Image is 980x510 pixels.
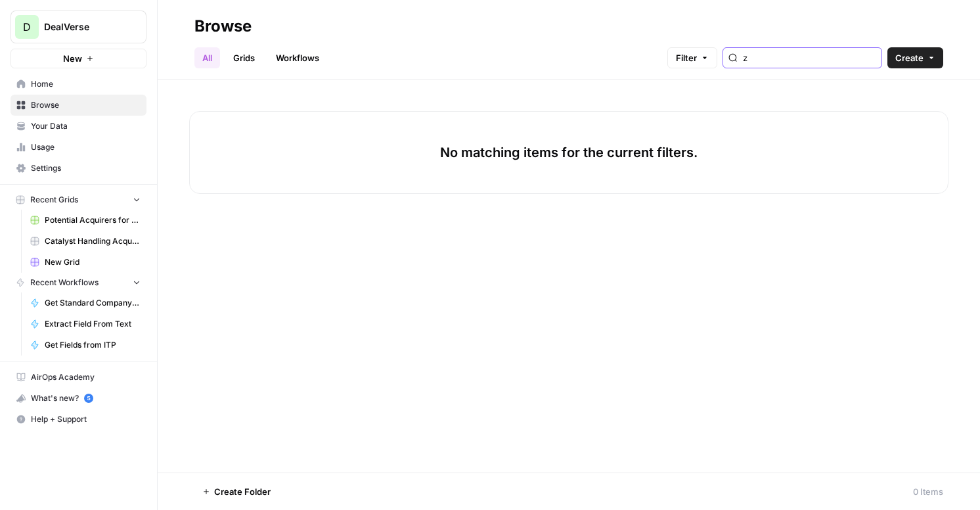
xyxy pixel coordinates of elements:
span: New Grid [45,256,141,268]
span: Settings [31,162,141,174]
a: Your Data [11,116,146,137]
button: Help + Support [11,409,146,430]
div: 0 Items [913,485,943,498]
span: Your Data [31,120,141,132]
a: Extract Field From Text [24,313,146,335]
a: Catalyst Handling Acquisitions [24,231,146,252]
span: Browse [31,99,141,111]
a: 5 [84,394,93,403]
span: Recent Workflows [30,277,99,289]
span: Create Folder [214,485,271,498]
div: Browse [194,16,252,37]
button: New [11,49,146,68]
a: Workflows [268,47,327,68]
span: Help + Support [31,413,141,425]
button: What's new? 5 [11,388,146,409]
a: Usage [11,137,146,158]
span: Usage [31,141,141,153]
span: Filter [676,51,697,64]
a: New Grid [24,252,146,273]
span: AirOps Academy [31,371,141,383]
a: Get Standard Company Field by Name and Domain [24,292,146,313]
button: Recent Grids [11,190,146,210]
a: AirOps Academy [11,367,146,388]
a: Browse [11,95,146,116]
span: Recent Grids [30,194,78,206]
button: Recent Workflows [11,273,146,292]
span: Get Standard Company Field by Name and Domain [45,297,141,309]
a: Potential Acquirers for Deep Instinct [24,210,146,231]
input: Search [743,51,876,64]
button: Filter [667,47,717,68]
span: DealVerse [44,20,123,34]
text: 5 [87,395,90,402]
span: Catalyst Handling Acquisitions [45,235,141,247]
span: Create [895,51,924,64]
span: D [23,19,31,35]
span: Extract Field From Text [45,318,141,330]
a: Get Fields from ITP [24,335,146,356]
button: Create [887,47,943,68]
div: What's new? [11,388,146,408]
p: No matching items for the current filters. [440,143,698,162]
span: New [63,52,82,65]
span: Potential Acquirers for Deep Instinct [45,214,141,226]
button: Workspace: DealVerse [11,11,146,43]
a: Grids [225,47,263,68]
a: Home [11,74,146,95]
button: Create Folder [194,481,278,502]
a: Settings [11,158,146,179]
span: Get Fields from ITP [45,339,141,351]
span: Home [31,78,141,90]
a: All [194,47,220,68]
